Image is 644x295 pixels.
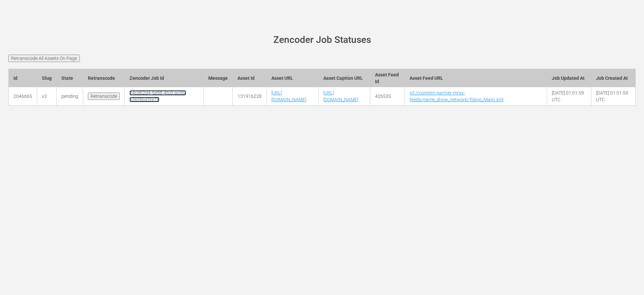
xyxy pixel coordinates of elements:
a: [URL][DOMAIN_NAME] [323,90,358,102]
th: Slug [37,69,57,87]
td: [DATE] 01:01:59 UTC [591,87,635,106]
th: Asset URL [267,69,318,87]
th: Job Created At [591,69,635,87]
a: s3://content-partner-mrss-feeds/game_show_network/Tokyo_Majin.xml [410,90,503,102]
th: State [57,69,83,87]
td: 131916228 [233,87,267,106]
th: Asset Feed URL [405,69,547,87]
td: v2 [37,87,57,106]
a: [URL][DOMAIN_NAME] [271,90,306,102]
td: pending [57,87,83,106]
th: Asset Feed Id [370,69,405,87]
th: Id [9,69,37,87]
th: Job Updated At [547,69,591,87]
td: 426535 [370,87,405,106]
a: 24cd62d4-5e98-4fc0-ac0b-b36f8bd3fe78 [129,90,186,102]
td: [DATE] 01:01:59 UTC [547,87,591,106]
th: Asset Caption URL [318,69,370,87]
th: Message [204,69,233,87]
h1: Zencoder Job Statuses [18,35,626,45]
td: 2046665 [9,87,37,106]
input: Retranscode [88,93,120,100]
th: Retranscode [83,69,125,87]
th: Asset Id [233,69,267,87]
input: Retranscode All Assets On Page [8,55,80,62]
th: Zencoder Job Id [125,69,204,87]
